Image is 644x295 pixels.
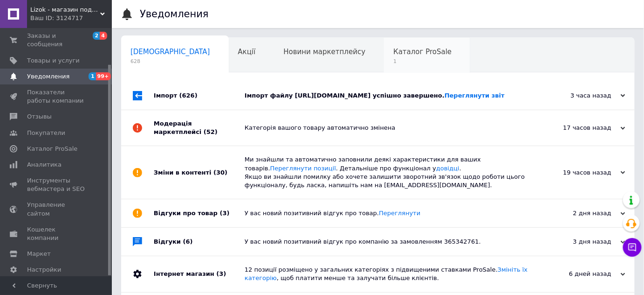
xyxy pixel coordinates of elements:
span: 4 [100,32,107,40]
div: Ваш ID: 3124717 [30,14,112,22]
span: Каталог ProSale [27,145,77,153]
a: Переглянути [379,210,420,217]
div: Інтернет магазин [154,256,245,292]
div: Відгуки про товар [154,199,245,227]
div: Зміни в контенті [154,146,245,199]
span: Показатели работы компании [27,88,86,105]
a: Переглянути звіт [445,92,505,99]
a: довідці [436,165,459,172]
a: Змініть їх категорію [245,266,528,281]
span: 1 [393,58,452,65]
div: 12 позиції розміщено у загальних категоріях з підвищеними ставками ProSale. , щоб платити менше т... [245,266,532,282]
span: (3) [220,210,230,217]
div: 17 часов назад [532,124,625,132]
span: Каталог ProSale [393,48,452,56]
span: Управление сайтом [27,201,86,218]
span: Отзывы [27,112,52,121]
div: Імпорт [154,82,245,110]
span: (52) [204,128,218,135]
span: Кошелек компании [27,225,86,242]
div: 6 дней назад [532,270,625,278]
span: 1 [89,72,96,80]
span: Настройки [27,266,61,274]
span: 628 [130,58,210,65]
div: Модерація маркетплейсі [154,110,245,146]
span: Маркет [27,250,51,258]
span: Акції [238,48,256,56]
div: 2 дня назад [532,209,625,218]
span: Lizok - магазин подарков [30,6,100,14]
span: Аналитика [27,161,62,169]
span: [DEMOGRAPHIC_DATA] [130,48,210,56]
span: (6) [183,238,193,245]
span: Покупатели [27,129,65,137]
span: Товары и услуги [27,56,80,65]
span: (3) [216,270,226,277]
h1: Уведомления [140,8,209,20]
div: Імпорт файлу [URL][DOMAIN_NAME] успішно завершено. [245,91,532,100]
div: Відгуки [154,228,245,256]
span: 99+ [96,72,111,80]
span: 2 [93,32,100,40]
span: (30) [213,169,227,176]
div: Категорія вашого товару автоматично змінена [245,124,532,132]
a: Переглянути позиції [270,165,336,172]
span: Заказы и сообщения [27,32,86,49]
div: У вас новий позитивний відгук про компанію за замовленням 365342761. [245,238,532,246]
div: У вас новий позитивний відгук про товар. [245,209,532,218]
span: (626) [179,92,198,99]
div: Ми знайшли та автоматично заповнили деякі характеристики для ваших товарів. . Детальніше про функ... [245,155,532,190]
span: Инструменты вебмастера и SEO [27,176,86,193]
button: Чат с покупателем [623,238,642,257]
span: Новини маркетплейсу [283,48,365,56]
div: 19 часов назад [532,169,625,177]
div: 3 часа назад [532,91,625,100]
span: Уведомления [27,72,69,81]
div: 3 дня назад [532,238,625,246]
